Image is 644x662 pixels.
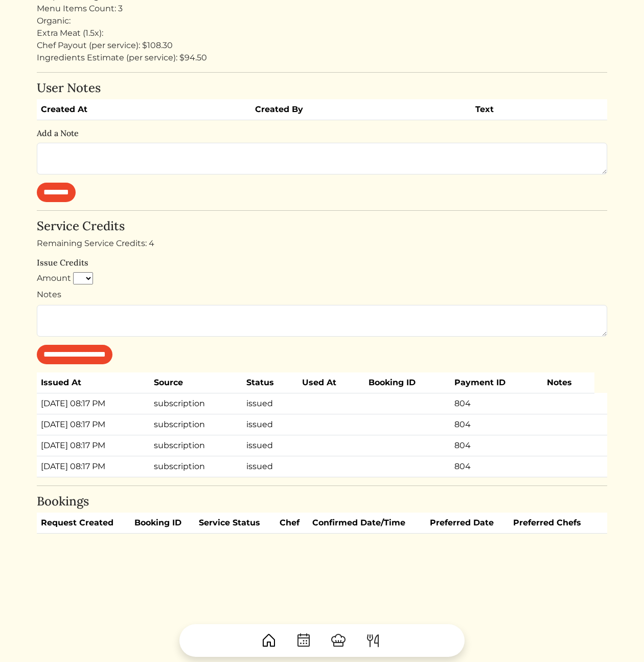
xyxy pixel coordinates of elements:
th: Source [150,372,242,393]
td: subscription [150,435,242,456]
img: ChefHat-a374fb509e4f37eb0702ca99f5f64f3b6956810f32a249b33092029f8484b388.svg [330,632,347,649]
td: 804 [450,456,543,477]
th: Status [242,372,298,393]
td: [DATE] 08:17 PM [37,393,150,414]
h6: Add a Note [37,128,607,138]
th: Created By [251,99,471,120]
div: Ingredients Estimate (per service): $94.50 [37,52,607,64]
td: issued [242,393,298,414]
th: Preferred Date [426,513,510,534]
img: CalendarDots-5bcf9d9080389f2a281d69619e1c85352834be518fbc73d9501aef674afc0d57.svg [295,632,312,649]
th: Created At [37,99,251,120]
div: Menu Items Count: 3 [37,3,607,15]
div: Remaining Service Credits: 4 [37,237,607,250]
td: 804 [450,393,543,414]
th: Request Created [37,513,130,534]
h4: User Notes [37,81,607,96]
h6: Issue Credits [37,258,607,268]
div: Organic: [37,15,607,27]
th: Service Status [195,513,275,534]
th: Text [471,99,576,120]
th: Chef [275,513,308,534]
td: 804 [450,435,543,456]
th: Booking ID [364,372,450,393]
td: [DATE] 08:17 PM [37,456,150,477]
label: Amount [37,272,71,284]
img: House-9bf13187bcbb5817f509fe5e7408150f90897510c4275e13d0d5fca38e0b5951.svg [261,632,277,649]
th: Confirmed Date/Time [308,513,426,534]
td: subscription [150,414,242,435]
th: Booking ID [130,513,194,534]
img: ForkKnife-55491504ffdb50bab0c1e09e7649658475375261d09fd45db06cec23bce548bf.svg [365,632,381,649]
th: Notes [543,372,594,393]
h4: Bookings [37,494,607,509]
td: subscription [150,456,242,477]
td: issued [242,414,298,435]
td: issued [242,456,298,477]
td: [DATE] 08:17 PM [37,414,150,435]
td: 804 [450,414,543,435]
h4: Service Credits [37,219,607,234]
th: Preferred Chefs [509,513,597,534]
td: [DATE] 08:17 PM [37,435,150,456]
div: Extra Meat (1.5x): [37,27,607,39]
td: issued [242,435,298,456]
label: Notes [37,289,61,301]
th: Issued At [37,372,150,393]
th: Used At [298,372,364,393]
div: Chef Payout (per service): $108.30 [37,39,607,52]
th: Payment ID [450,372,543,393]
td: subscription [150,393,242,414]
